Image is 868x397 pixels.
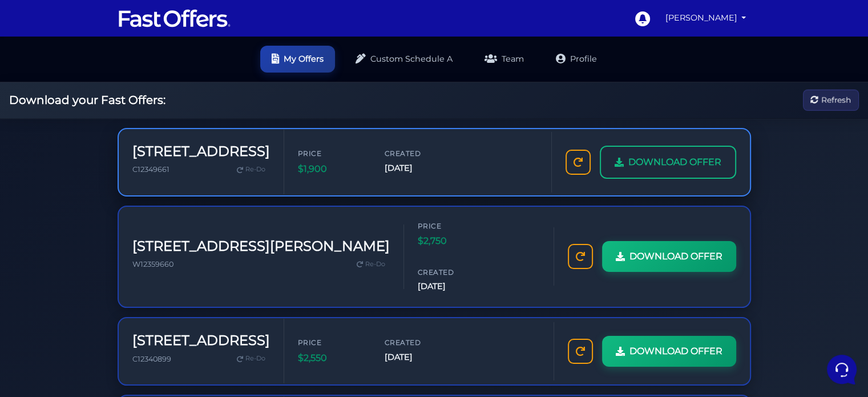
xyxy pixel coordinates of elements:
span: Re-Do [245,165,265,175]
iframe: Customerly Messenger Launcher [825,352,859,387]
span: C12340899 [132,355,171,363]
span: W12359660 [132,260,173,268]
h3: [STREET_ADDRESS][PERSON_NAME] [132,238,390,255]
span: Refresh [821,94,851,106]
span: DOWNLOAD OFFER [628,155,721,170]
span: DOWNLOAD OFFER [629,249,722,264]
span: Start a Conversation [82,121,160,130]
img: dark [37,82,59,105]
span: Re-Do [245,354,265,364]
a: DOWNLOAD OFFER [600,146,736,179]
a: Re-Do [352,257,390,272]
span: Find an Answer [18,160,78,169]
span: Created [385,337,453,348]
span: Created [385,148,453,159]
input: Search for an Article... [26,185,187,196]
span: [DATE] [418,280,486,293]
button: Help [149,292,219,318]
a: DOWNLOAD OFFER [602,241,736,272]
a: [PERSON_NAME] [661,7,751,29]
span: $2,750 [418,234,486,248]
button: Start a Conversation [18,114,210,137]
span: Price [418,220,486,231]
a: Custom Schedule A [344,46,464,73]
button: Messages [79,292,150,318]
a: Open Help Center [142,160,210,169]
a: Re-Do [232,162,270,177]
span: C12349661 [132,165,169,174]
a: See all [184,64,210,73]
span: $2,550 [298,351,366,366]
h2: Hello [PERSON_NAME] 👋 [9,9,192,46]
h2: Download your Fast Offers: [9,93,165,107]
span: Price [298,148,366,159]
h3: [STREET_ADDRESS] [132,143,270,160]
button: Home [9,292,79,318]
a: Profile [544,46,608,73]
span: [DATE] [385,351,453,364]
h3: [STREET_ADDRESS] [132,332,270,349]
a: Team [473,46,535,73]
span: $1,900 [298,162,366,177]
span: Re-Do [365,259,385,270]
button: Refresh [803,90,859,111]
p: Help [177,308,192,318]
a: Re-Do [232,351,270,366]
span: Created [418,267,486,278]
p: Home [34,308,54,318]
span: [DATE] [385,162,453,175]
a: DOWNLOAD OFFER [602,336,736,367]
span: Your Conversations [18,64,92,73]
span: DOWNLOAD OFFER [629,344,722,359]
a: My Offers [260,46,335,73]
img: dark [18,82,41,105]
p: Messages [98,308,131,318]
span: Price [298,337,366,348]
